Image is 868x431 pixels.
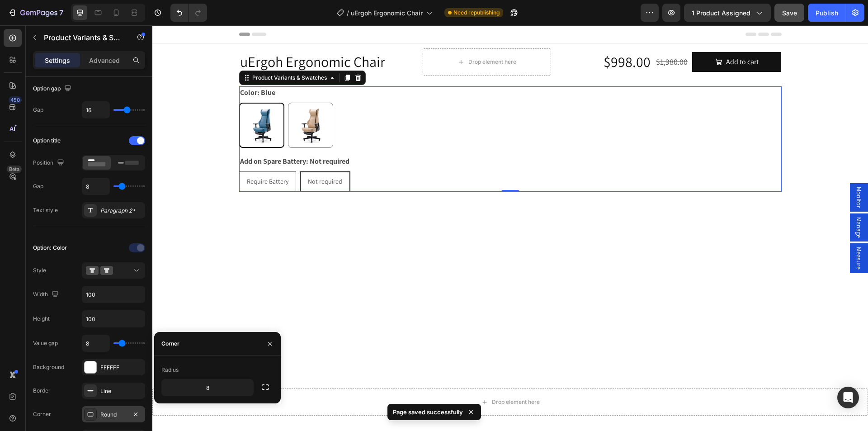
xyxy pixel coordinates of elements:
span: Not required [156,152,190,160]
p: Product Variants & Swatches [44,32,121,43]
img: logo_orange.svg [14,14,22,22]
input: Auto [82,178,109,194]
input: Auto [162,379,253,396]
span: / [347,8,349,18]
span: 1 product assigned [692,8,750,18]
div: Position [33,157,66,169]
button: Publish [808,4,846,22]
button: Save [774,4,804,22]
span: Manage [702,192,711,213]
span: Monitor [702,161,711,183]
div: Beta [7,166,22,173]
button: 1 product assigned [684,4,771,22]
div: Domain: [DOMAIN_NAME] [24,24,99,31]
div: Background [33,363,64,371]
div: FFFFFF [100,364,143,372]
div: Domain Overview [34,53,81,59]
div: $1,980.00 [503,30,536,43]
span: Save [782,9,797,17]
div: Text style [33,206,58,214]
p: Page saved successfully [393,407,463,417]
div: Style [33,266,46,275]
span: Require Battery [94,152,136,160]
iframe: Design area [152,25,868,431]
input: Auto [82,102,109,118]
img: tab_keywords_by_traffic_grey.svg [90,52,97,60]
p: Advanced [89,56,120,65]
div: Width [33,289,61,301]
input: Auto [82,286,145,303]
div: Option: Color [33,244,67,252]
div: Corner [161,340,179,348]
div: Value gap [33,339,58,347]
div: Border [33,387,51,395]
img: website_grey.svg [14,24,22,31]
div: Option gap [33,83,73,95]
div: Add to cart [574,30,606,43]
div: Gap [33,106,43,114]
div: Gap [33,182,43,190]
div: Keywords by Traffic [100,53,152,59]
p: 7 [59,7,63,18]
div: Option title [33,137,61,145]
div: Height [33,315,50,323]
div: 450 [9,96,22,104]
legend: Add on Spare Battery: Not required [87,130,198,142]
span: Need republishing [453,9,500,17]
button: 7 [4,4,67,22]
div: Drop element here [316,33,364,40]
input: Auto [82,311,145,327]
div: Radius [161,366,179,374]
div: Round [100,411,127,419]
div: Drop element here [340,373,387,380]
div: Publish [816,8,838,18]
div: Undo/Redo [170,4,207,22]
div: Corner [33,410,51,418]
span: uErgoh Ergonomic Chair [351,8,423,18]
div: $998.00 [450,26,499,47]
div: Paragraph 2* [100,207,143,215]
div: Open Intercom Messenger [837,387,859,408]
div: v 4.0.25 [25,14,44,22]
span: Measure [702,222,711,244]
img: tab_domain_overview_orange.svg [24,52,32,60]
p: Settings [45,56,70,65]
div: Product Variants & Swatches [98,48,176,57]
input: Auto [82,335,109,351]
button: Add to cart [540,27,629,47]
div: Line [100,387,143,395]
h1: uErgoh Ergonomic Chair [87,26,267,47]
legend: Color: Blue [87,61,124,74]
